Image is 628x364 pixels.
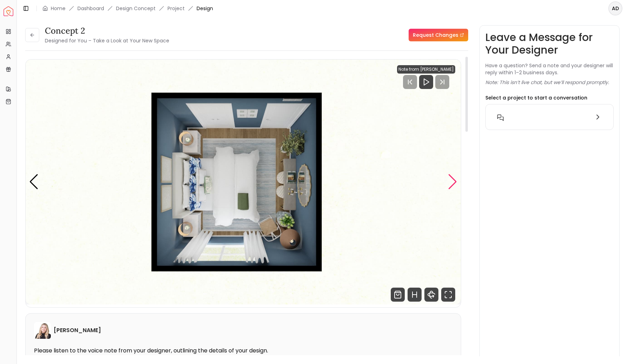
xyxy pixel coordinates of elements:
div: Carousel [26,60,461,304]
div: Next slide [448,174,457,190]
img: Spacejoy Logo [4,6,13,16]
button: AD [608,1,622,15]
div: Note from [PERSON_NAME] [397,65,455,74]
p: Select a project to start a conversation [485,94,587,101]
div: 5 / 5 [26,60,461,304]
h3: concept 2 [45,25,169,36]
span: Design [197,5,213,12]
nav: breadcrumb [42,5,213,12]
svg: Shop Products from this design [391,288,405,302]
a: Spacejoy [4,6,13,16]
span: AD [609,2,622,15]
a: Project [168,5,185,12]
small: Designed for You – Take a Look at Your New Space [45,37,169,44]
a: Dashboard [77,5,104,12]
svg: Play [422,78,430,86]
img: Hannah James [34,322,51,339]
div: Previous slide [29,174,39,190]
p: Have a question? Send a note and your designer will reply within 1–2 business days. [485,62,614,76]
h6: [PERSON_NAME] [54,326,101,335]
a: Home [51,5,66,12]
svg: Fullscreen [441,288,455,302]
p: Note: This isn’t live chat, but we’ll respond promptly. [485,79,609,86]
a: Request Changes [409,29,468,41]
p: Please listen to the voice note from your designer, outlining the details of your design. [34,347,452,354]
li: Design Concept [116,5,156,12]
svg: 360 View [424,288,438,302]
h3: Leave a Message for Your Designer [485,31,614,56]
img: Design Render 1 [26,60,461,304]
svg: Hotspots Toggle [408,288,422,302]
